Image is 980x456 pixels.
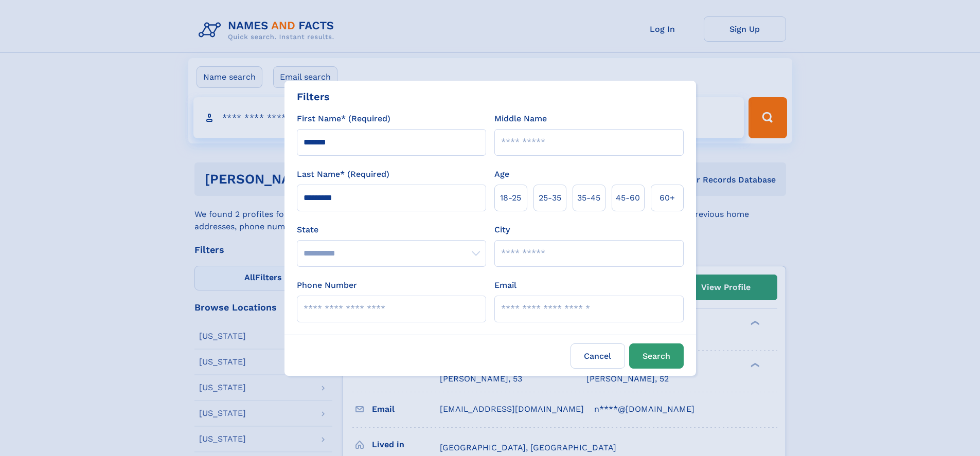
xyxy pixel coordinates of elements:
[494,113,547,125] label: Middle Name
[297,89,330,104] div: Filters
[297,224,486,236] label: State
[494,224,510,236] label: City
[616,192,640,204] span: 45‑60
[660,192,675,204] span: 60+
[539,192,561,204] span: 25‑35
[500,192,521,204] span: 18‑25
[494,279,516,291] label: Email
[629,343,684,369] button: Search
[494,168,509,180] label: Age
[571,343,625,369] label: Cancel
[297,279,357,291] label: Phone Number
[577,192,600,204] span: 35‑45
[297,113,390,125] label: First Name* (Required)
[297,168,389,180] label: Last Name* (Required)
